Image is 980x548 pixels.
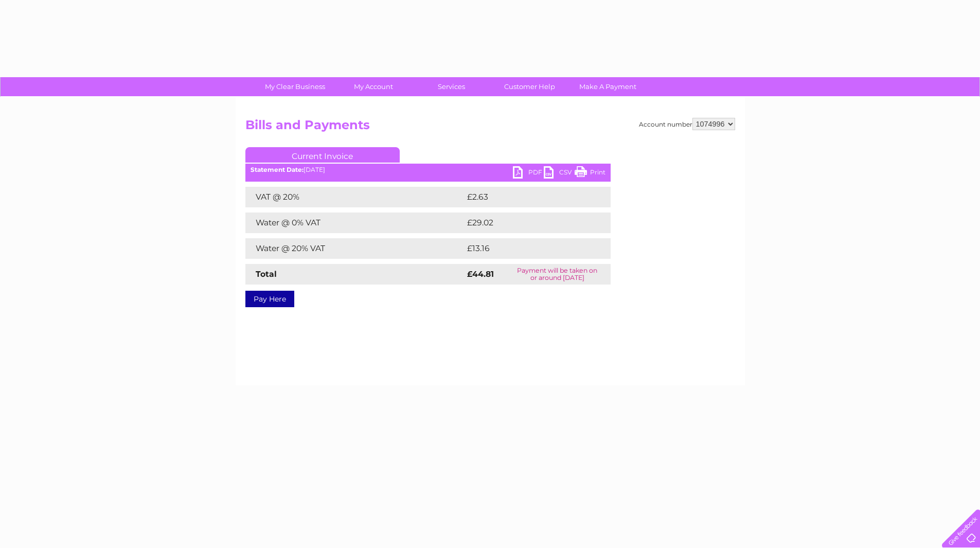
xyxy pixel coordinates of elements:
[253,77,337,96] a: My Clear Business
[487,77,572,96] a: Customer Help
[465,213,590,233] td: £29.02
[245,213,465,233] td: Water @ 0% VAT
[513,166,544,181] a: PDF
[245,238,465,259] td: Water @ 20% VAT
[245,147,400,163] a: Current Invoice
[544,166,575,181] a: CSV
[467,269,494,279] strong: £44.81
[409,77,494,96] a: Services
[256,269,277,279] strong: Total
[331,77,416,96] a: My Account
[251,166,304,173] b: Statement Date:
[504,264,611,285] td: Payment will be taken on or around [DATE]
[465,187,586,207] td: £2.63
[465,238,588,259] td: £13.16
[639,118,735,130] div: Account number
[565,77,650,96] a: Make A Payment
[245,166,611,173] div: [DATE]
[575,166,605,181] a: Print
[245,187,465,207] td: VAT @ 20%
[245,291,294,307] a: Pay Here
[245,118,735,137] h2: Bills and Payments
